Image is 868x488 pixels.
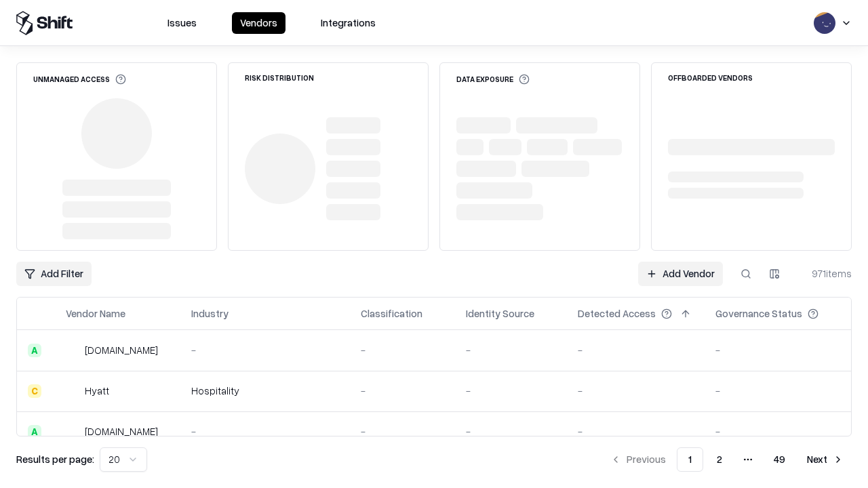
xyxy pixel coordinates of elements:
button: 1 [677,447,703,472]
img: intrado.com [66,344,79,357]
p: Results per page: [16,452,94,466]
button: Issues [159,12,205,34]
div: Risk Distribution [245,74,314,81]
img: primesec.co.il [66,425,79,439]
div: Hyatt [85,384,109,398]
button: 49 [763,447,796,472]
div: - [361,384,444,398]
nav: pagination [602,447,852,472]
div: - [361,343,444,357]
div: [DOMAIN_NAME] [85,343,158,357]
div: Hospitality [191,384,339,398]
div: - [466,424,556,439]
button: Integrations [313,12,384,34]
div: Governance Status [715,306,802,321]
div: Classification [361,306,422,321]
div: - [578,343,694,357]
div: A [28,425,41,439]
div: Vendor Name [66,306,125,321]
a: Add Vendor [638,262,723,286]
div: - [715,343,840,357]
div: C [28,384,41,398]
div: - [191,343,339,357]
div: - [466,343,556,357]
div: - [578,424,694,439]
button: Vendors [232,12,285,34]
button: Next [799,447,852,472]
div: 971 items [797,266,852,281]
button: Add Filter [16,262,92,286]
div: Detected Access [578,306,656,321]
img: Hyatt [66,384,79,398]
button: 2 [706,447,733,472]
div: Identity Source [466,306,534,321]
div: Data Exposure [456,74,530,85]
div: - [578,384,694,398]
div: - [361,424,444,439]
div: Unmanaged Access [33,74,126,85]
div: - [191,424,339,439]
div: Industry [191,306,229,321]
div: - [466,384,556,398]
div: A [28,344,41,357]
div: - [715,424,840,439]
div: [DOMAIN_NAME] [85,424,158,439]
div: Offboarded Vendors [668,74,753,81]
div: - [715,384,840,398]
